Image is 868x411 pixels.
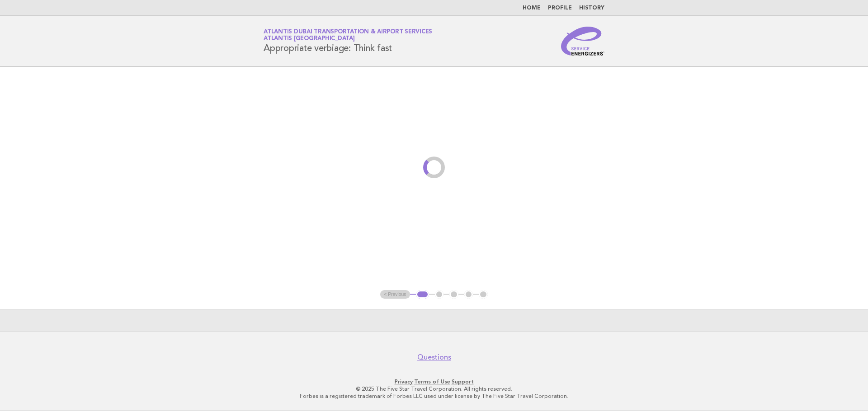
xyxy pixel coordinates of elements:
[579,5,604,11] a: History
[561,27,604,55] img: Service Energizers
[157,378,711,385] p: · ·
[264,36,355,42] span: Atlantis [GEOGRAPHIC_DATA]
[417,353,451,362] a: Questions
[264,29,432,42] a: Atlantis Dubai Transportation & Airport ServicesAtlantis [GEOGRAPHIC_DATA]
[264,29,432,53] h1: Appropriate verbiage: Think fast
[452,379,474,385] a: Support
[157,385,711,393] p: © 2025 The Five Star Travel Corporation. All rights reserved.
[548,5,572,11] a: Profile
[414,379,450,385] a: Terms of Use
[157,393,711,400] p: Forbes is a registered trademark of Forbes LLC used under license by The Five Star Travel Corpora...
[395,379,413,385] a: Privacy
[523,5,541,11] a: Home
